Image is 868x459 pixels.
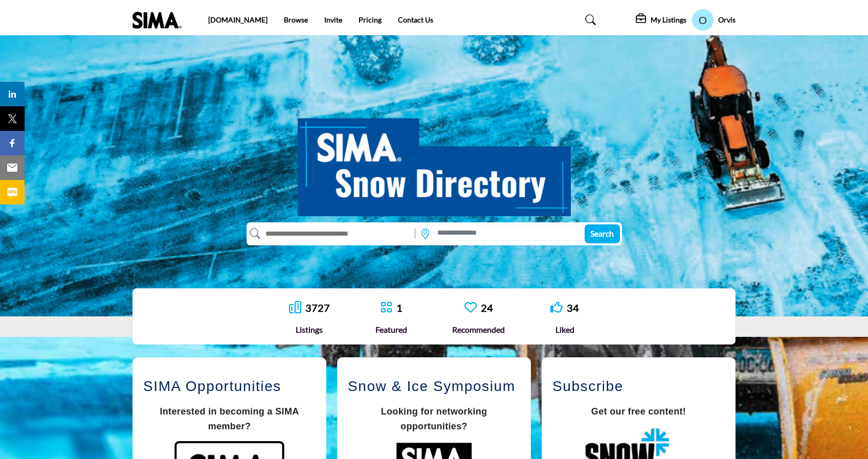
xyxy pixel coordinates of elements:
button: Search [585,224,620,243]
h2: SIMA Opportunities [143,376,316,397]
a: Search [575,12,603,28]
img: SIMA Snow Directory [298,107,571,216]
span: Interested in becoming a SIMA member? [160,406,299,431]
i: Go to Liked [550,301,563,313]
a: Pricing [359,15,382,24]
div: Listings [289,324,330,336]
h5: My Listings [651,15,686,25]
a: [DOMAIN_NAME] [208,15,268,24]
a: Browse [284,15,308,24]
img: Rectangle%203585.svg [412,226,418,241]
strong: Looking for networking opportunities? [381,406,487,431]
span: Search [590,228,614,238]
a: Invite [324,15,342,24]
strong: Get our free content! [591,406,686,417]
a: 34 [567,302,579,314]
img: Site Logo [132,12,187,29]
a: 1 [396,302,403,314]
a: 3727 [305,302,330,314]
div: Featured [375,324,407,336]
h2: Subscribe [552,376,725,397]
div: My Listings [636,14,686,26]
a: 24 [481,302,493,314]
a: Contact Us [398,15,433,24]
a: Go to Featured [380,301,392,315]
div: Liked [550,324,579,336]
h5: Orvis [718,15,736,25]
h2: Snow & Ice Symposium [348,376,520,397]
div: Recommended [452,324,505,336]
a: Go to Recommended [464,301,477,315]
button: Show hide supplier dropdown [692,9,714,31]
